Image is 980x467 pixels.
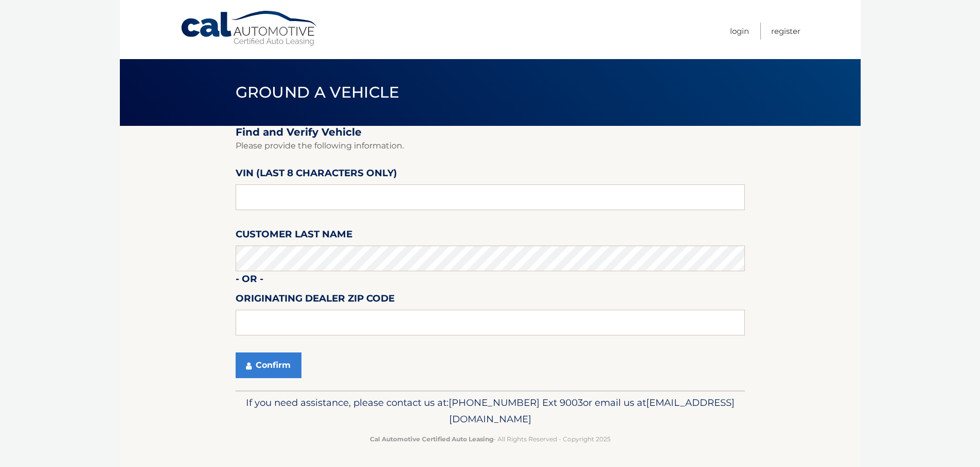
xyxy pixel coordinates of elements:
[236,352,301,378] button: Confirm
[242,434,738,444] p: - All Rights Reserved - Copyright 2025
[236,227,352,246] label: Customer Last Name
[370,435,493,443] strong: Cal Automotive Certified Auto Leasing
[730,23,749,40] a: Login
[180,10,319,47] a: Cal Automotive
[242,395,738,427] p: If you need assistance, please contact us at: or email us at
[236,291,395,310] label: Originating Dealer Zip Code
[236,139,745,153] p: Please provide the following information.
[449,397,583,408] span: [PHONE_NUMBER] Ext 9003
[236,271,263,290] label: - or -
[236,83,400,102] span: Ground a Vehicle
[236,126,745,139] h2: Find and Verify Vehicle
[236,165,397,184] label: VIN (last 8 characters only)
[771,23,800,40] a: Register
